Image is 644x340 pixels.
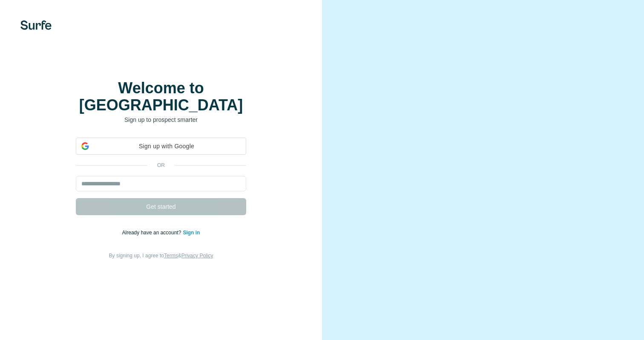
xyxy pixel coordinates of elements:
[109,253,213,259] span: By signing up, I agree to &
[20,20,52,30] img: Surfe's logo
[92,142,241,151] span: Sign up with Google
[164,253,178,259] a: Terms
[76,138,246,155] div: Sign up with Google
[181,253,213,259] a: Privacy Policy
[183,230,200,236] a: Sign in
[76,80,246,114] h1: Welcome to [GEOGRAPHIC_DATA]
[122,230,183,236] span: Already have an account?
[76,115,246,124] p: Sign up to prospect smarter
[147,161,175,169] p: or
